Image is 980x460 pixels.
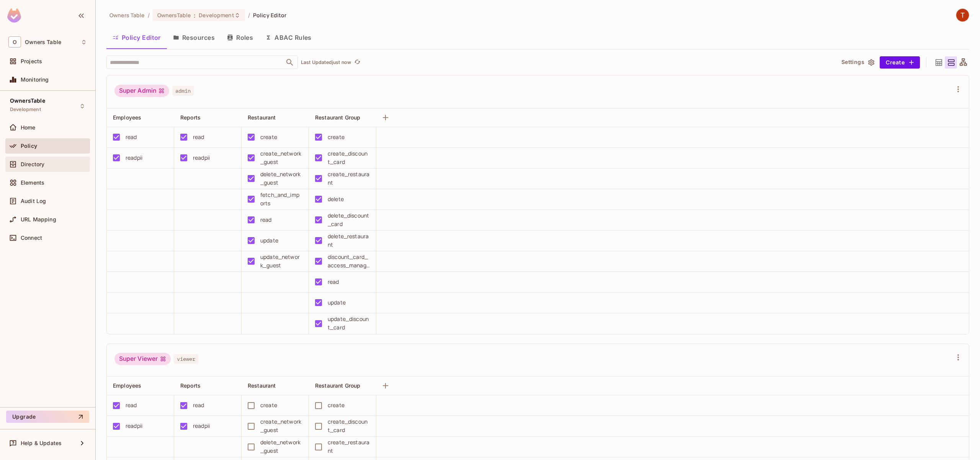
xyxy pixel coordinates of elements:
div: create [260,401,277,409]
span: refresh [354,59,361,66]
div: readpii [126,154,142,162]
span: URL Mapping [21,216,56,223]
div: delete_discount_card [328,211,370,228]
button: Settings [838,56,877,69]
div: Super Viewer [114,353,171,365]
div: create_restaurant [328,438,370,455]
div: fetch_and_imports [260,191,302,208]
div: delete_network_guest [260,438,302,455]
span: Employees [113,114,141,121]
div: update_network_guest [260,253,302,270]
button: refresh [353,58,362,67]
span: Policy [21,143,37,149]
div: discount_card_access_management [328,253,370,270]
span: Policy Editor [253,11,287,19]
div: create_network_guest [260,417,302,434]
span: : [193,12,196,18]
span: Elements [21,180,44,186]
div: update_discount_card [328,315,370,332]
button: ABAC Rules [259,28,318,47]
span: viewer [174,354,198,364]
div: read [193,133,204,141]
span: admin [172,86,194,96]
div: update [328,298,346,307]
span: Restaurant [248,382,276,389]
div: delete [328,195,344,203]
span: Restaurant Group [315,382,360,389]
span: Restaurant [248,114,276,121]
span: Help & Updates [21,440,62,446]
div: create [328,401,345,409]
div: read [193,401,204,409]
span: Home [21,124,36,131]
div: create_discount_card [328,149,370,166]
span: Restaurant Group [315,114,360,121]
span: Audit Log [21,198,46,204]
div: create [260,133,277,141]
div: create [328,133,345,141]
span: Development [10,106,41,113]
div: update [260,236,278,245]
button: Create [880,56,920,69]
div: create_restaurant [328,170,370,187]
div: delete_restaurant [328,232,370,249]
button: Policy Editor [106,28,167,47]
span: Workspace: Owners Table [25,39,61,45]
span: Reports [180,382,201,389]
img: TableSteaks Development [956,9,969,21]
span: OwnersTable [157,11,191,19]
div: readpii [193,154,210,162]
button: Upgrade [6,411,89,423]
button: Open [284,57,295,68]
div: read [126,401,137,409]
div: create_network_guest [260,149,302,166]
div: readpii [193,422,210,430]
span: Employees [113,382,141,389]
div: Super Admin [114,85,169,97]
span: Reports [180,114,201,121]
span: OwnersTable [10,98,45,104]
span: Click to refresh data [351,58,362,67]
span: the active workspace [109,11,145,19]
li: / [248,11,250,19]
div: delete_network_guest [260,170,302,187]
li: / [148,11,150,19]
span: O [8,36,21,47]
button: Resources [167,28,221,47]
div: read [328,278,339,286]
button: Roles [221,28,259,47]
div: readpii [126,422,142,430]
span: Monitoring [21,77,49,83]
span: Development [199,11,234,19]
span: Projects [21,58,42,64]
img: SReyMgAAAABJRU5ErkJggg== [7,8,21,23]
div: read [260,216,272,224]
span: Connect [21,235,42,241]
span: Directory [21,161,44,167]
p: Last Updated just now [301,59,351,65]
div: create_discount_card [328,417,370,434]
div: read [126,133,137,141]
